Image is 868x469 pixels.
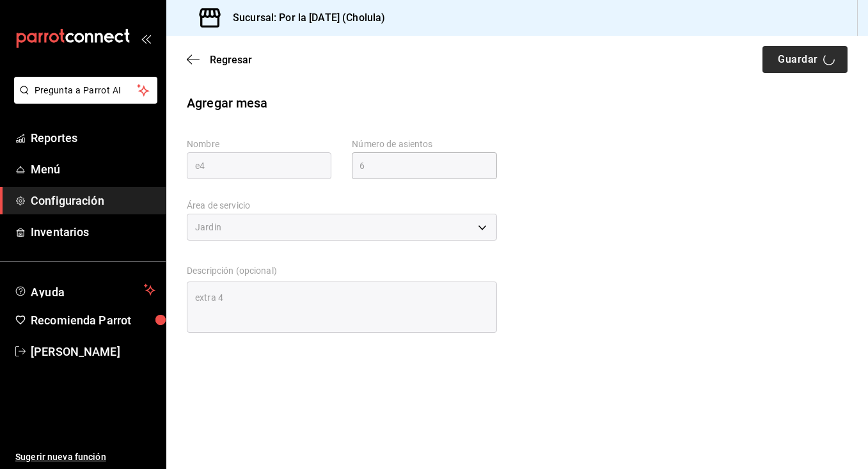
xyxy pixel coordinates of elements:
label: Número de asientos [352,139,496,148]
a: Pregunta a Parrot AI [9,93,157,106]
span: Reportes [31,129,155,147]
h3: Sucursal: Por la [DATE] (Cholula) [223,10,385,26]
button: Pregunta a Parrot AI [14,77,157,104]
button: Regresar [187,54,252,66]
label: Descripción (opcional) [187,266,497,275]
div: Agregar mesa [187,93,848,113]
span: Menú [31,161,155,178]
span: Regresar [210,54,252,66]
span: Inventarios [31,223,155,241]
button: open_drawer_menu [141,33,151,44]
span: Sugerir nueva función [15,450,155,464]
label: Nombre [187,139,331,148]
input: Max. 4 caracteres [187,152,331,179]
div: Jardin [187,214,497,241]
span: Pregunta a Parrot AI [35,84,138,97]
span: Configuración [31,192,155,209]
span: [PERSON_NAME] [31,343,155,360]
span: Recomienda Parrot [31,312,155,329]
span: Ayuda [31,282,139,298]
label: Área de servicio [187,201,497,210]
